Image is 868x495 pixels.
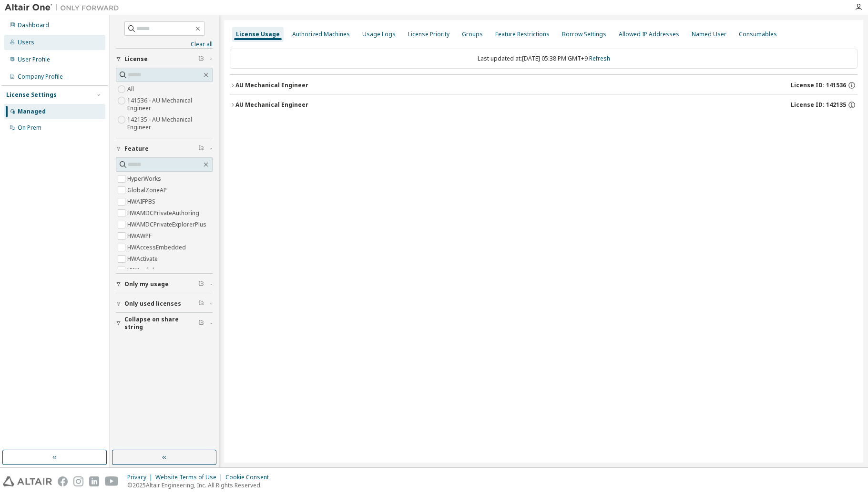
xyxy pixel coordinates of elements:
div: Authorized Machines [292,31,350,38]
button: Only my usage [116,274,213,295]
label: HWAMDCPrivateExplorerPlus [127,219,208,230]
div: Borrow Settings [562,31,606,38]
div: License Settings [6,91,57,99]
button: Only used licenses [116,293,213,314]
span: License ID: 142135 [791,101,846,109]
div: Allowed IP Addresses [619,31,679,38]
div: Website Terms of Use [155,474,225,481]
span: Only used licenses [124,300,181,308]
div: Users [18,39,34,46]
span: License [124,55,148,63]
button: Collapse on share string [116,313,213,334]
div: Privacy [127,474,155,481]
div: Cookie Consent [225,474,275,481]
label: 141536 - AU Mechanical Engineer [127,95,213,114]
label: HWAWPF [127,230,153,242]
label: 142135 - AU Mechanical Engineer [127,114,213,133]
span: Collapse on share string [124,316,198,331]
label: HWAMDCPrivateAuthoring [127,207,201,219]
div: Named User [692,31,726,38]
div: AU Mechanical Engineer [235,101,308,109]
span: Feature [124,145,149,153]
a: Refresh [589,54,610,62]
div: Dashboard [18,21,49,29]
img: altair_logo.svg [3,476,52,486]
div: Last updated at: [DATE] 05:38 PM GMT+9 [230,49,858,69]
p: © 2025 Altair Engineering, Inc. All Rights Reserved. [127,481,275,489]
label: HWAIFPBS [127,196,157,207]
span: Clear filter [198,300,204,308]
span: Clear filter [198,55,204,63]
div: Usage Logs [362,31,396,38]
div: License Usage [236,31,280,38]
button: AU Mechanical EngineerLicense ID: 141536 [230,75,858,96]
span: License ID: 141536 [791,82,846,89]
button: License [116,49,213,70]
div: User Profile [18,56,50,63]
span: Clear filter [198,320,204,327]
span: Clear filter [198,145,204,153]
img: youtube.svg [105,476,119,486]
label: HWActivate [127,253,160,265]
img: linkedin.svg [89,476,99,486]
label: HWAcufwh [127,265,158,276]
div: Consumables [739,31,777,38]
img: facebook.svg [58,476,68,486]
div: License Priority [408,31,449,38]
button: AU Mechanical EngineerLicense ID: 142135 [230,94,858,115]
label: HyperWorks [127,173,163,185]
div: On Prem [18,124,41,132]
label: HWAccessEmbedded [127,242,188,253]
label: GlobalZoneAP [127,185,169,196]
button: Feature [116,138,213,159]
span: Only my usage [124,280,169,288]
img: instagram.svg [73,476,83,486]
div: Company Profile [18,73,63,81]
span: Clear filter [198,280,204,288]
div: Groups [462,31,483,38]
a: Clear all [116,41,213,48]
img: Altair One [5,3,124,12]
div: Managed [18,108,46,115]
div: Feature Restrictions [495,31,550,38]
label: All [127,83,136,95]
div: AU Mechanical Engineer [235,82,308,89]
